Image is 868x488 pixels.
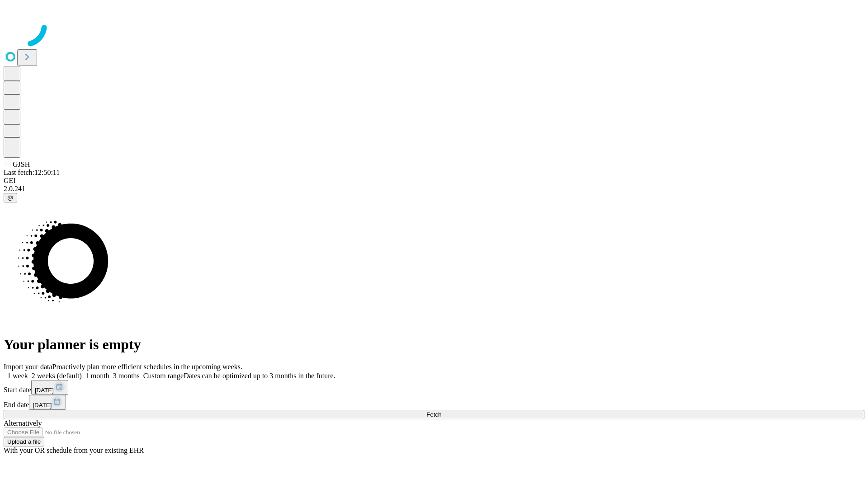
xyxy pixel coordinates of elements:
[4,193,17,202] button: @
[35,387,54,394] span: [DATE]
[4,437,44,446] button: Upload a file
[33,402,52,408] span: [DATE]
[7,372,28,380] span: 1 week
[31,380,68,395] button: [DATE]
[52,363,242,371] span: Proactively plan more efficient schedules in the upcoming weeks.
[4,336,864,353] h1: Your planner is empty
[143,372,184,380] span: Custom range
[4,363,52,371] span: Import your data
[184,372,335,380] span: Dates can be optimized up to 3 months in the future.
[4,410,864,419] button: Fetch
[4,395,864,410] div: End date
[4,169,60,176] span: Last fetch: 12:50:11
[13,160,30,168] span: GJSH
[4,380,864,395] div: Start date
[29,395,66,410] button: [DATE]
[7,194,14,201] span: @
[113,372,140,380] span: 3 months
[4,185,864,193] div: 2.0.241
[426,411,441,418] span: Fetch
[4,446,144,454] span: With your OR schedule from your existing EHR
[32,372,82,380] span: 2 weeks (default)
[85,372,109,380] span: 1 month
[4,177,864,185] div: GEI
[4,419,42,427] span: Alternatively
